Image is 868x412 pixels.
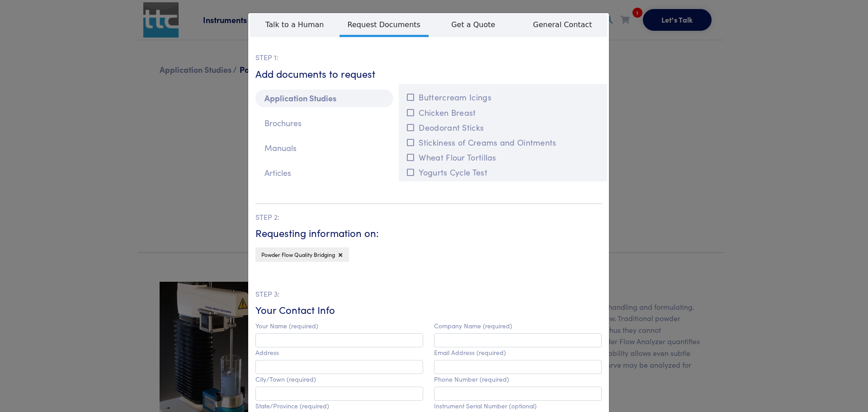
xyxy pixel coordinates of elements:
button: Buttercream Icings [404,90,602,104]
h6: Your Contact Info [255,303,602,317]
h6: Add documents to request [255,67,602,81]
span: Powder Flow Quality Bridging [261,251,335,258]
span: Talk to a Human [250,14,340,35]
span: Request Documents [340,14,429,37]
button: Toothpaste - Tarter Control Gel [404,180,602,195]
label: Address [255,349,279,356]
button: Deodorant Sticks [404,120,602,135]
label: Company Name (required) [434,322,512,330]
p: Application Studies [255,90,393,107]
span: Get a Quote [429,14,518,35]
label: Your Name (required) [255,322,318,330]
button: Stickiness of Creams and Ointments [404,135,602,150]
label: Email Address (required) [434,349,506,356]
button: Yogurts Cycle Test [404,165,602,180]
p: Articles [255,164,393,182]
h6: Requesting information on: [255,226,602,240]
label: State/Province (required) [255,402,329,410]
label: Phone Number (required) [434,375,509,383]
label: City/Town (required) [255,375,316,383]
label: Instrument Serial Number (optional) [434,402,537,410]
p: STEP 3: [255,288,602,300]
p: Brochures [255,114,393,132]
p: STEP 1: [255,52,602,63]
p: STEP 2: [255,211,602,223]
span: General Contact [518,14,608,35]
button: Chicken Breast [404,105,602,120]
p: Manuals [255,139,393,157]
button: Wheat Flour Tortillas [404,150,602,165]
